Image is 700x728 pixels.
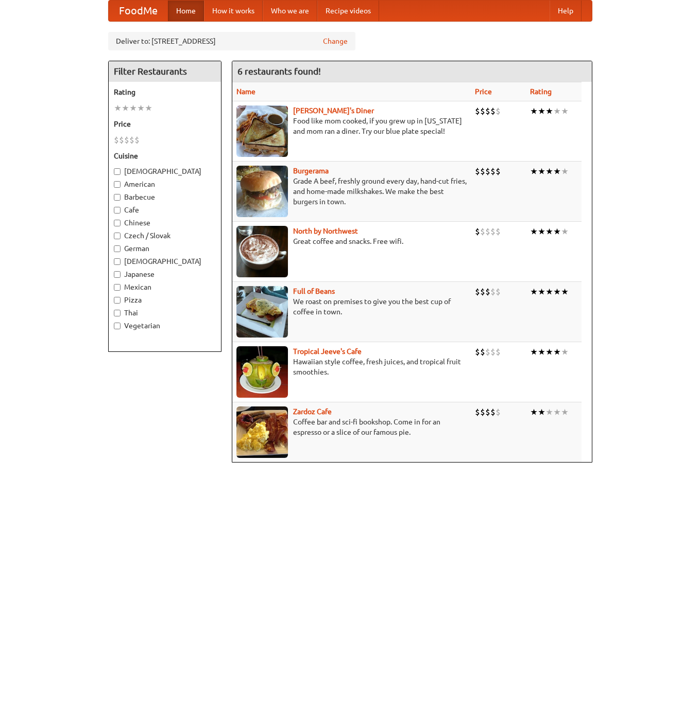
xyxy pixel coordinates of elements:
[293,227,358,235] a: North by Northwest
[561,346,569,358] li: ★
[109,1,168,21] a: FoodMe
[530,87,552,96] a: Rating
[114,207,121,214] input: Cafe
[114,243,216,254] label: German
[545,105,553,117] li: ★
[530,286,538,297] li: ★
[496,105,501,117] li: $
[236,406,288,458] img: zardoz.jpg
[475,226,480,237] li: $
[114,192,216,202] label: Barbecue
[475,286,480,297] li: $
[480,226,485,237] li: $
[293,347,362,356] a: Tropical Jeeve's Cafe
[490,105,496,117] li: $
[204,1,263,21] a: How it works
[490,286,496,297] li: $
[236,116,467,136] p: Food like mom cooked, if you grew up in [US_STATE] and mom ran a diner. Try our blue plate special!
[475,105,480,117] li: $
[480,105,485,117] li: $
[530,226,538,237] li: ★
[561,105,569,117] li: ★
[480,346,485,358] li: $
[114,230,216,241] label: Czech / Slovak
[129,102,137,114] li: ★
[114,218,216,228] label: Chinese
[475,166,480,177] li: $
[114,308,216,318] label: Thai
[545,226,553,237] li: ★
[475,87,492,96] a: Price
[114,233,121,239] input: Czech / Slovak
[545,166,553,177] li: ★
[114,179,216,189] label: American
[236,357,467,377] p: Hawaiian style coffee, fresh juices, and tropical fruit smoothies.
[490,166,496,177] li: $
[293,167,329,175] a: Burgerama
[114,245,121,252] input: German
[114,258,121,265] input: [DEMOGRAPHIC_DATA]
[475,406,480,418] li: $
[553,406,561,418] li: ★
[114,134,119,146] li: $
[137,102,145,114] li: ★
[124,134,129,146] li: $
[490,406,496,418] li: $
[114,284,121,291] input: Mexican
[129,134,134,146] li: $
[237,66,321,76] ng-pluralize: 6 restaurants found!
[236,346,288,398] img: jeeves.jpg
[114,166,216,176] label: [DEMOGRAPHIC_DATA]
[530,166,538,177] li: ★
[114,220,121,226] input: Chinese
[545,346,553,358] li: ★
[496,286,501,297] li: $
[496,166,501,177] li: $
[236,176,467,207] p: Grade A beef, freshly ground every day, hand-cut fries, and home-made milkshakes. We make the bes...
[122,102,129,114] li: ★
[293,287,335,295] b: Full of Beans
[114,205,216,215] label: Cafe
[293,106,374,115] a: [PERSON_NAME]'s Diner
[114,194,121,201] input: Barbecue
[485,346,490,358] li: $
[545,406,553,418] li: ★
[530,406,538,418] li: ★
[496,226,501,237] li: $
[553,286,561,297] li: ★
[293,407,332,416] b: Zardoz Cafe
[538,346,545,358] li: ★
[114,321,216,331] label: Vegetarian
[538,286,545,297] li: ★
[236,105,288,157] img: sallys.jpg
[538,226,545,237] li: ★
[114,256,216,267] label: [DEMOGRAPHIC_DATA]
[114,282,216,292] label: Mexican
[263,1,317,21] a: Who we are
[496,346,501,358] li: $
[168,1,204,21] a: Home
[480,166,485,177] li: $
[561,406,569,418] li: ★
[485,286,490,297] li: $
[236,226,288,277] img: north.jpg
[485,226,490,237] li: $
[553,226,561,237] li: ★
[236,296,467,317] p: We roast on premises to give you the best cup of coffee in town.
[236,286,288,338] img: beans.jpg
[323,36,348,46] a: Change
[538,406,545,418] li: ★
[236,166,288,217] img: burgerama.jpg
[134,134,140,146] li: $
[553,105,561,117] li: ★
[485,166,490,177] li: $
[485,105,490,117] li: $
[114,310,121,316] input: Thai
[114,269,216,279] label: Japanese
[236,87,255,96] a: Name
[561,166,569,177] li: ★
[114,102,122,114] li: ★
